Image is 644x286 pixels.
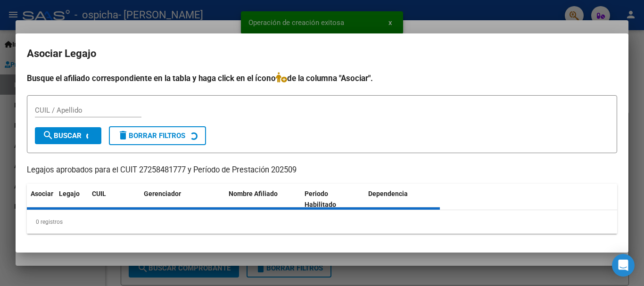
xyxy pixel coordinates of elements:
span: Buscar [42,131,82,140]
h4: Busque el afiliado correspondiente en la tabla y haga click en el ícono de la columna "Asociar". [27,72,617,84]
h2: Asociar Legajo [27,45,617,63]
mat-icon: search [42,130,54,141]
button: Buscar [35,127,101,144]
datatable-header-cell: Periodo Habilitado [301,184,364,215]
datatable-header-cell: Dependencia [364,184,440,215]
p: Legajos aprobados para el CUIT 27258481777 y Período de Prestación 202509 [27,164,617,176]
span: Periodo Habilitado [305,190,336,208]
span: Asociar [31,190,53,197]
datatable-header-cell: Asociar [27,184,55,215]
mat-icon: delete [117,130,129,141]
datatable-header-cell: Nombre Afiliado [225,184,301,215]
button: Borrar Filtros [109,126,206,145]
span: Nombre Afiliado [229,190,278,197]
span: Legajo [59,190,80,197]
div: Open Intercom Messenger [612,254,635,277]
datatable-header-cell: Gerenciador [140,184,225,215]
span: CUIL [92,190,106,197]
datatable-header-cell: Legajo [55,184,88,215]
datatable-header-cell: CUIL [88,184,140,215]
span: Gerenciador [144,190,181,197]
span: Borrar Filtros [117,131,185,140]
div: 0 registros [27,210,617,234]
span: Dependencia [368,190,408,197]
